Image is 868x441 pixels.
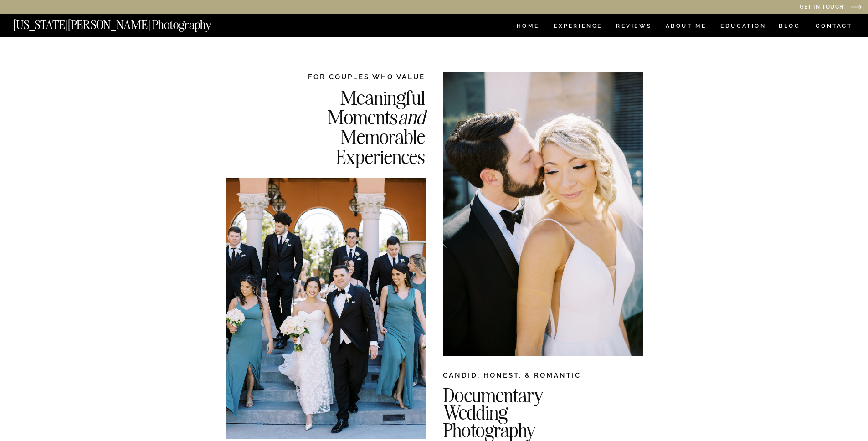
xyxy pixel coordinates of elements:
[515,23,541,31] a: HOME
[443,386,683,432] h2: Documentary Wedding Photography
[815,21,853,31] a: CONTACT
[398,104,425,129] i: and
[719,23,767,31] a: EDUCATION
[13,19,242,26] a: [US_STATE][PERSON_NAME] Photography
[707,4,844,11] a: Get in Touch
[554,23,601,31] a: Experience
[665,23,707,31] a: ABOUT ME
[616,23,650,31] a: REVIEWS
[443,370,643,384] h2: CANDID, HONEST, & ROMANTIC
[281,87,425,165] h2: Meaningful Moments Memorable Experiences
[281,72,425,82] h2: FOR COUPLES WHO VALUE
[779,23,801,31] a: BLOG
